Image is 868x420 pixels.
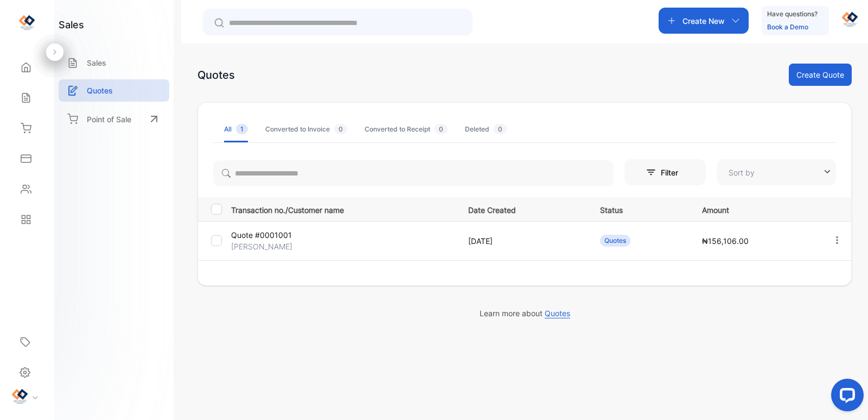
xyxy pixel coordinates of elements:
[842,8,858,34] button: avatar
[494,124,507,134] span: 0
[435,124,448,134] span: 0
[231,229,305,241] p: Quote #0001001
[59,79,169,102] a: Quotes
[231,202,455,216] p: Transaction no./Customer name
[12,388,28,404] img: profile
[465,124,507,134] div: Deleted
[545,309,570,318] span: Quotes
[842,11,858,27] img: avatar
[87,114,131,125] p: Point of Sale
[59,17,84,32] h1: sales
[197,67,235,83] div: Quotes
[87,85,113,96] p: Quotes
[468,202,578,216] p: Date Created
[231,241,305,252] p: [PERSON_NAME]
[767,23,808,31] a: Book a Demo
[197,308,852,319] p: Learn more about
[717,159,836,185] button: Sort by
[702,236,749,246] span: ₦156,106.00
[600,202,680,216] p: Status
[767,9,818,20] p: Have questions?
[87,57,106,68] p: Sales
[789,64,852,86] button: Create Quote
[659,8,749,34] button: Create New
[224,124,248,134] div: All
[59,107,169,131] a: Point of Sale
[365,124,448,134] div: Converted to Receipt
[59,52,169,74] a: Sales
[600,235,630,247] div: Quotes
[729,167,755,178] p: Sort by
[265,124,347,134] div: Converted to Invoice
[19,14,35,30] img: logo
[468,235,578,247] p: [DATE]
[702,202,809,216] p: Amount
[236,124,248,134] span: 1
[682,15,725,27] p: Create New
[822,374,868,420] iframe: LiveChat chat widget
[334,124,347,134] span: 0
